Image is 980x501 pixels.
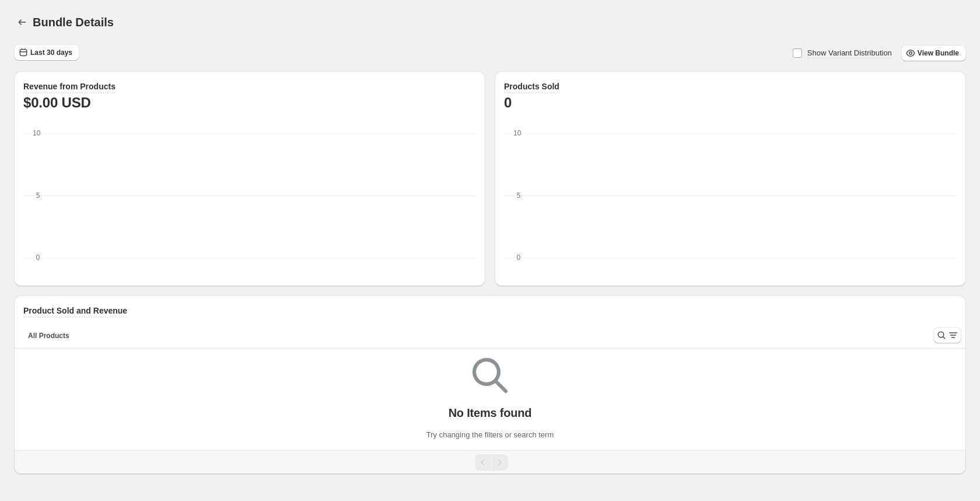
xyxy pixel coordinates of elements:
h3: Product Sold and Revenue [23,305,127,316]
span: All Products [28,331,69,340]
p: Try changing the filters or search term [426,429,554,441]
h3: Products Sold [504,81,559,92]
button: View Bundle [901,45,966,61]
text: 10 [33,129,41,137]
h1: Bundle Details [33,15,114,29]
h3: Revenue from Products [23,81,116,92]
span: View Bundle [918,48,959,58]
text: 0 [36,253,40,262]
button: Last 30 days [14,44,79,61]
span: Show Variant Distribution [807,48,892,57]
nav: Pagination [14,450,966,474]
h2: $0.00 USD [23,93,91,112]
h2: 0 [504,93,512,112]
button: Search and filter results [933,327,961,343]
text: 5 [36,192,40,200]
p: No Items found [449,406,532,420]
text: 10 [513,129,521,137]
text: 0 [517,253,521,262]
text: 5 [517,192,521,200]
span: Last 30 days [30,48,72,57]
img: Empty search results [473,358,508,393]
